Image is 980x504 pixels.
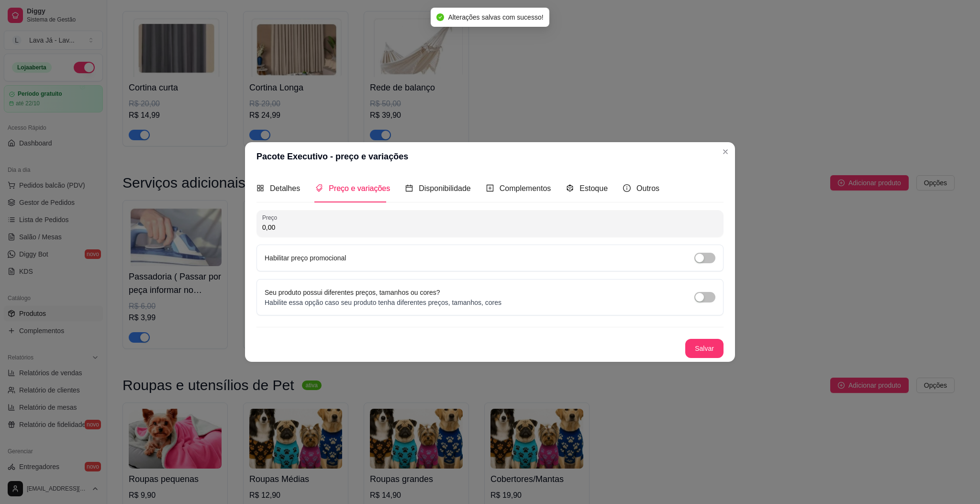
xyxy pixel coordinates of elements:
[265,298,501,307] p: Habilite essa opção caso seu produto tenha diferentes preços, tamanhos, cores
[486,184,494,192] span: plus-square
[718,144,733,159] button: Close
[315,184,323,192] span: tags
[685,339,724,358] button: Salvar
[436,13,444,21] span: check-circle
[265,289,440,296] label: Seu produto possui diferentes preços, tamanhos ou cores?
[256,184,264,192] span: appstore
[419,184,471,192] span: Disponibilidade
[405,184,413,192] span: calendar
[265,254,346,262] label: Habilitar preço promocional
[262,213,280,222] label: Preço
[623,184,631,192] span: info-circle
[636,184,659,192] span: Outros
[566,184,574,192] span: code-sandbox
[262,223,718,232] input: Preço
[448,13,543,21] span: Alterações salvas com sucesso!
[270,184,300,192] span: Detalhes
[579,184,608,192] span: Estoque
[500,184,551,192] span: Complementos
[329,184,390,192] span: Preço e variações
[245,142,735,171] header: Pacote Executivo - preço e variações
